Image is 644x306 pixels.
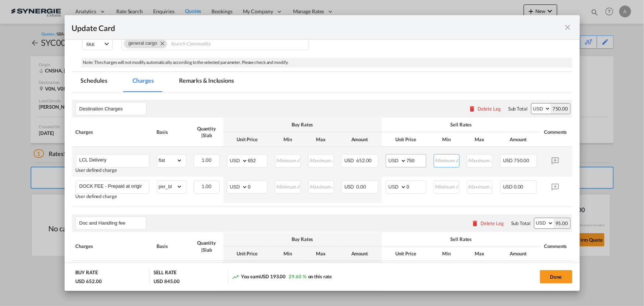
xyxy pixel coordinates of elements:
[157,154,182,166] select: flat
[271,132,304,147] th: Min
[478,106,501,112] div: Delete Leg
[503,184,513,190] span: USD
[171,38,238,50] input: Search Commodity
[7,7,478,15] body: Editor, editor4
[514,184,524,190] span: 0.00
[76,278,102,285] div: USD 652.00
[570,118,595,146] th: Action
[541,232,570,261] th: Comments
[223,132,271,147] th: Unit Price
[86,41,95,47] div: FAK
[157,181,182,193] select: per_bl
[202,183,211,189] span: 1.00
[338,246,382,261] th: Amount
[76,269,98,278] div: BUY RATE
[223,246,271,261] th: Unit Price
[121,37,309,50] md-chips-wrap: Chips container. Use arrow keys to select chips.
[468,154,492,166] input: Maximum Amount
[227,121,378,128] div: Buy Rates
[248,181,267,192] input: 0
[289,273,306,279] span: 29.60 %
[356,157,372,163] span: 652.00
[124,72,163,92] md-tab-item: Charges
[79,103,146,114] input: Leg Name
[7,61,46,67] strong: E Manifest (ACI):
[541,118,570,146] th: Comments
[382,246,430,261] th: Unit Price
[570,232,595,261] th: Action
[304,246,338,261] th: Max
[156,40,167,47] button: Remove general cargo
[496,246,541,261] th: Amount
[554,218,570,228] div: 95.00
[7,48,478,55] p: ---------------------------------------------------
[232,273,239,280] md-icon: icon-trending-up
[65,15,580,290] md-dialog: Update CardPort of ...
[170,72,243,92] md-tab-item: Remarks & Inclusions
[72,72,250,92] md-pagination-wrapper: Use the left and right arrow keys to navigate between tabs
[79,218,146,229] input: Leg Name
[463,246,496,261] th: Max
[128,40,159,47] div: general cargo. Press delete to remove this chip.
[154,269,176,278] div: SELL RATE
[227,236,378,242] div: Buy Rates
[72,72,116,92] md-tab-item: Schedules
[7,73,478,103] p: Applicable if Synergie is responsible to submit Per E-manifest and per HBL Frob ACI filing: 50$ u...
[471,220,504,226] button: Delete Leg
[551,103,570,114] div: 750.00
[79,181,149,192] input: Charge Name
[259,273,286,279] span: USD 193.00
[503,157,513,163] span: USD
[434,154,459,166] input: Minimum Amount
[481,220,504,226] div: Delete Leg
[356,184,366,190] span: 0.00
[430,246,463,261] th: Min
[304,132,338,147] th: Max
[496,132,541,147] th: Amount
[345,184,355,190] span: USD
[194,125,220,139] div: Quantity | Slab
[386,121,537,128] div: Sell Rates
[76,243,149,249] div: Charges
[407,154,426,166] input: 750
[157,129,186,135] div: Basis
[430,132,463,147] th: Min
[72,23,564,32] div: Update Card
[79,154,149,166] input: Charge Name
[508,105,527,112] div: Sub Total
[232,273,332,281] div: You earn on this rate
[309,181,334,192] input: Maximum Amount
[345,157,355,163] span: USD
[468,181,492,192] input: Maximum Amount
[7,7,478,15] p: Total: 3PALLETS 800KG 4.19CBM
[471,220,479,227] md-icon: icon-delete
[157,243,186,249] div: Basis
[514,157,529,163] span: 750.00
[7,20,478,43] p: 122*112*147CM/1 430KG 127*112*145CM/1 343KG 165*27*27CM/1 27KG
[248,154,267,166] input: 652
[154,278,180,285] div: USD 845.00
[82,37,113,50] md-select: Select Cargo type: FAK
[276,154,300,166] input: Minimum Amount
[276,181,300,192] input: Minimum Amount
[202,157,211,163] span: 1.00
[468,106,501,112] button: Delete Leg
[338,132,382,147] th: Amount
[468,105,476,112] md-icon: icon-delete
[76,181,149,192] md-input-container: DOCK FEE - Prepaid at origin
[81,58,572,68] div: Note: The charges will not modify automatically according to the selected parameter. Please check...
[511,220,530,227] div: Sub Total
[76,154,149,166] md-input-container: LCL Delivery
[382,132,430,147] th: Unit Price
[76,129,149,135] div: Charges
[76,194,149,199] div: User defined charge
[386,236,537,242] div: Sell Rates
[309,154,334,166] input: Maximum Amount
[76,167,149,173] div: User defined charge
[7,7,478,15] p: Manitoulin - [URL][DOMAIN_NAME]
[540,270,572,283] button: Done
[7,7,478,15] body: Editor, editor6
[463,132,496,147] th: Max
[128,40,157,46] span: general cargo
[407,181,426,192] input: 0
